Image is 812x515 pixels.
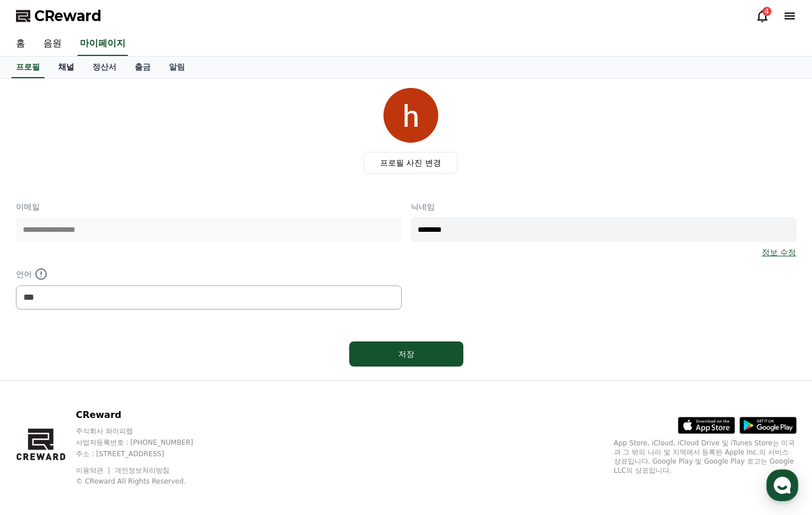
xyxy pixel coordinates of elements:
span: 홈 [36,379,43,388]
a: 대화 [75,362,147,391]
p: CReward [76,408,215,422]
a: 출금 [126,57,160,78]
div: 4 [762,7,771,16]
label: 프로필 사진 변경 [363,152,458,174]
p: © CReward All Rights Reserved. [76,477,215,486]
a: 정보 수정 [762,247,796,258]
a: 4 [756,9,769,23]
span: CReward [34,7,102,25]
span: 설정 [176,379,190,388]
a: 설정 [147,362,219,391]
a: 마이페이지 [78,32,128,56]
a: 프로필 [11,57,45,78]
p: 사업자등록번호 : [PHONE_NUMBER] [76,438,215,447]
a: 채널 [49,57,83,78]
a: 이용약관 [76,466,112,474]
p: 이메일 [16,201,402,212]
a: 홈 [3,362,75,391]
button: 저장 [349,341,463,367]
a: 정산서 [83,57,126,78]
div: 저장 [372,348,441,360]
p: App Store, iCloud, iCloud Drive 및 iTunes Store는 미국과 그 밖의 나라 및 지역에서 등록된 Apple Inc.의 서비스 상표입니다. Goo... [614,438,797,475]
span: 대화 [104,380,118,389]
p: 주소 : [STREET_ADDRESS] [76,449,215,458]
a: 알림 [160,57,194,78]
a: 음원 [34,32,71,56]
p: 언어 [16,267,402,281]
p: 닉네임 [411,201,797,212]
p: 주식회사 와이피랩 [76,427,215,436]
a: CReward [16,7,102,25]
a: 개인정보처리방침 [115,466,169,474]
img: profile_image [383,88,438,143]
a: 홈 [7,32,34,56]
